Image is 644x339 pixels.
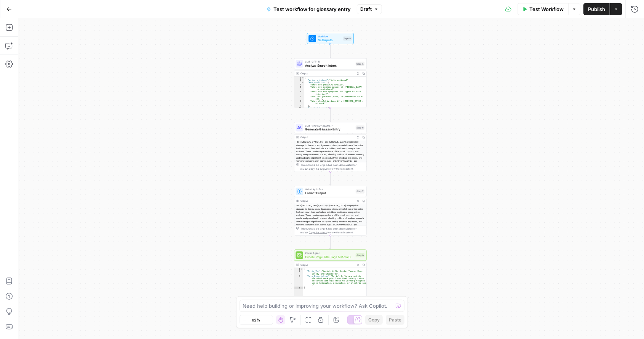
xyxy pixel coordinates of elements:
[343,36,352,40] div: Inputs
[294,270,303,275] div: 2
[294,268,303,270] div: 1
[305,63,354,68] span: Analyze Search Intent
[330,44,331,58] g: Edge from start to step_5
[356,62,364,66] div: Step 5
[330,108,331,122] g: Edge from step_5 to step_6
[300,72,354,76] div: Output
[294,122,367,172] div: LLM · [PERSON_NAME] 4Generate Glossary EntryStep 6Output<h1>[MEDICAL_DATA]</h1> <p>[MEDICAL_DATA]...
[389,317,401,323] span: Paste
[330,172,331,185] g: Edge from step_6 to step_7
[529,5,564,13] span: Test Workflow
[305,124,354,127] span: LLM · [PERSON_NAME] 4
[294,58,367,108] div: LLM · GPT-4.1Analyze Search IntentStep 5Output{ "primary_intent":"informational", "key_questions"...
[302,81,304,84] span: Toggle code folding, rows 3 through 9
[294,186,367,235] div: Write Liquid TextFormat OutputStep 7Output<h1>[MEDICAL_DATA]</h1> <p>[MEDICAL_DATA] are physical ...
[262,3,355,15] button: Test workflow for glossary entry
[386,315,404,325] button: Paste
[294,81,304,84] div: 3
[300,199,354,203] div: Output
[305,254,354,259] span: Create Page Title Tags & Meta Descriptions
[300,268,303,270] span: Toggle code folding, rows 1 through 4
[318,38,341,42] span: Set Inputs
[356,253,364,257] div: Step 9
[356,189,364,193] div: Step 7
[305,60,354,64] span: LLM · GPT-4.1
[360,6,372,13] span: Draft
[330,235,331,249] g: Edge from step_7 to step_9
[302,107,304,109] span: Toggle code folding, rows 10 through 16
[294,287,303,289] div: 4
[294,275,303,287] div: 3
[300,163,365,171] div: This output is too large & has been abbreviated for review. to view the full content.
[294,100,304,104] div: 8
[365,315,383,325] button: Copy
[368,317,380,323] span: Copy
[588,5,605,13] span: Publish
[518,3,568,15] button: Test Workflow
[300,135,354,139] div: Output
[252,317,260,323] span: 62%
[356,125,364,130] div: Step 6
[294,79,304,81] div: 2
[357,4,382,14] button: Draft
[294,33,367,44] div: WorkflowSet InputsInputs
[294,107,304,109] div: 10
[300,227,365,235] div: This output is too large & has been abbreviated for review. to view the full content.
[294,250,367,299] div: Power AgentCreate Page Title Tags & Meta DescriptionsStep 9Output{ "Title_Tag":"Aerial Lifts Guid...
[309,231,327,234] span: Copy the output
[309,167,327,170] span: Copy the output
[305,191,354,195] span: Format Output
[583,3,610,15] button: Publish
[294,84,304,86] div: 4
[300,263,354,267] div: Output
[294,86,304,90] div: 5
[302,77,304,79] span: Toggle code folding, rows 1 through 25
[294,104,304,107] div: 9
[294,91,304,95] div: 6
[273,5,351,13] span: Test workflow for glossary entry
[294,77,304,79] div: 1
[305,127,354,132] span: Generate Glossary Entry
[305,251,354,255] span: Power Agent
[318,35,341,39] span: Workflow
[294,95,304,100] div: 7
[305,188,354,191] span: Write Liquid Text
